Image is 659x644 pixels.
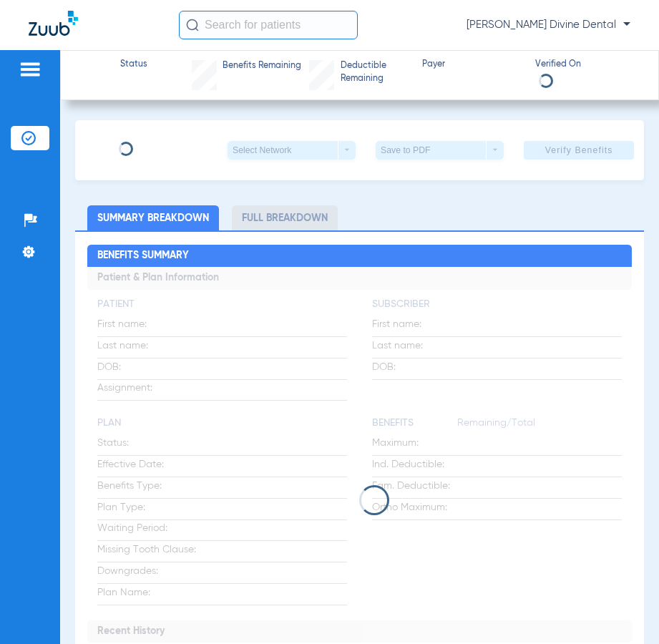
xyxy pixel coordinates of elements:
[535,59,635,72] span: Verified On
[19,61,42,78] img: hamburger-icon
[179,11,358,39] input: Search for patients
[186,19,199,31] img: Search Icon
[232,205,338,230] li: Full Breakdown
[223,60,301,73] span: Benefits Remaining
[467,18,630,32] span: [PERSON_NAME] Divine Dental
[87,245,631,268] h2: Benefits Summary
[87,205,219,230] li: Summary Breakdown
[341,60,410,85] span: Deductible Remaining
[29,11,78,36] img: Zuub Logo
[120,59,147,72] span: Status
[422,59,522,72] span: Payer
